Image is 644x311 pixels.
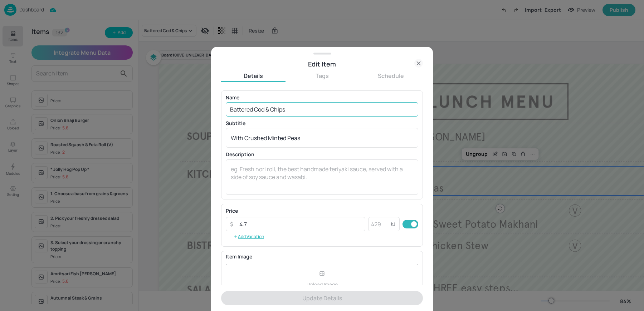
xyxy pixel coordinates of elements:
[231,134,413,142] textarea: With Crushed Minted Peas
[226,208,238,213] p: Price
[235,217,365,231] input: 10
[391,222,395,227] p: kJ
[226,254,418,259] p: Item Image
[358,72,423,80] button: Schedule
[221,72,286,80] button: Details
[221,59,423,69] div: Edit Item
[368,217,391,231] input: 429
[226,102,418,117] input: eg. Chicken Teriyaki Sushi Roll
[226,231,272,242] button: Add Variation
[307,281,338,288] p: Upload Image
[290,72,354,80] button: Tags
[226,95,418,100] p: Name
[226,152,418,157] p: Description
[226,121,418,126] p: Subtitle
